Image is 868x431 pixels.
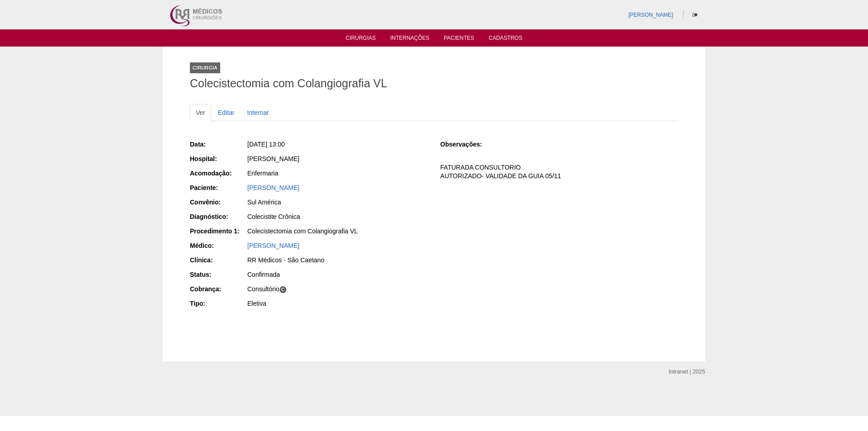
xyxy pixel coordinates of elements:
div: Sul América [247,198,428,207]
h1: Colecistectomia com Colangiografia VL [190,78,678,89]
a: [PERSON_NAME] [247,242,299,249]
div: Clínica: [190,256,246,265]
span: C [279,286,287,294]
div: [PERSON_NAME] [247,154,428,163]
div: Convênio: [190,198,246,207]
a: Ver [190,104,211,121]
div: Hospital: [190,154,246,163]
a: [PERSON_NAME] [628,12,673,18]
div: Eletiva [247,299,428,308]
a: Cadastros [489,35,523,44]
a: Internações [390,35,429,44]
div: Intranet | 2025 [669,367,705,376]
div: Consultório [247,284,428,294]
div: Colecistite Crônica [247,212,428,221]
div: Paciente: [190,183,246,192]
div: Cirurgia [190,62,220,73]
div: Tipo: [190,299,246,308]
a: Pacientes [444,35,474,44]
div: RR Médicos - São Caetano [247,256,428,265]
i: Sair [693,12,698,18]
a: Editar [212,104,241,121]
div: Data: [190,140,246,149]
div: Acomodação: [190,169,246,178]
div: Observações: [440,140,497,149]
div: Diagnóstico: [190,212,246,221]
div: Confirmada [247,270,428,279]
div: Status: [190,270,246,279]
a: Cirurgias [346,35,376,44]
span: [DATE] 13:00 [247,141,285,148]
div: Procedimento 1: [190,227,246,236]
a: [PERSON_NAME] [247,184,299,191]
div: Colecistectomia com Colangiografia VL [247,227,428,236]
a: Internar [241,104,275,121]
p: FATURADA CONSULTORIO AUTORIZADO- VALIDADE DA GUIA 05/11 [440,163,678,180]
div: Enfermaria [247,169,428,178]
div: Médico: [190,241,246,250]
div: Cobrança: [190,284,246,294]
